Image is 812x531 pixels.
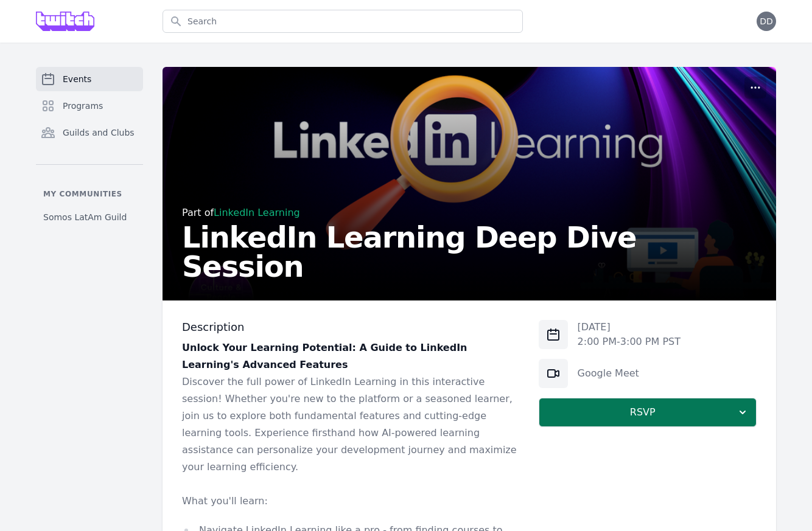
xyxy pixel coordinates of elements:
[578,320,681,335] p: [DATE]
[36,67,143,91] a: Events
[63,127,135,139] span: Guilds and Clubs
[549,405,737,420] span: RSVP
[63,100,103,112] span: Programs
[163,10,523,33] input: Search
[36,120,143,145] a: Guilds and Clubs
[43,211,127,223] span: Somos LatAm Guild
[760,17,773,26] span: DD
[182,342,467,370] strong: Unlock Your Learning Potential: A Guide to LinkedIn Learning's Advanced Features
[182,320,519,335] h3: Description
[214,207,300,218] a: LinkedIn Learning
[36,12,94,31] img: Grove
[36,206,143,228] a: Somos LatAm Guild
[539,398,757,427] button: RSVP
[63,73,91,85] span: Events
[36,94,143,118] a: Programs
[757,12,776,31] button: DD
[182,493,519,510] p: What you'll learn:
[36,189,143,199] p: My communities
[182,223,757,281] h2: LinkedIn Learning Deep Dive Session
[182,373,519,476] p: Discover the full power of LinkedIn Learning in this interactive session! Whether you're new to t...
[578,335,681,349] p: 2:00 PM - 3:00 PM PST
[182,206,757,220] div: Part of
[578,367,639,379] a: Google Meet
[36,67,143,228] nav: Sidebar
